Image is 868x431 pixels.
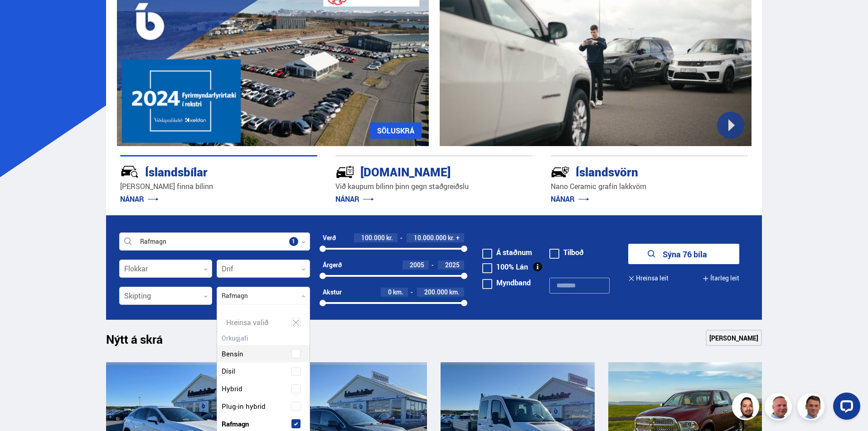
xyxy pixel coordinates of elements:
[733,394,761,422] img: nhp88E3Fdnt1Opn2.png
[361,233,385,242] span: 100.000
[222,382,242,395] span: Hybrid
[703,268,739,289] button: Ítarleg leit
[120,194,159,204] a: NÁNAR
[424,288,448,296] span: 200.000
[448,234,455,242] span: kr.
[335,163,500,179] div: [DOMAIN_NAME]
[335,162,354,181] img: tr5P-W3DuiFaO7aO.svg
[222,347,243,360] span: Bensín
[799,394,826,422] img: FbJEzSuNWCJXmdc-.webp
[551,194,589,204] a: NÁNAR
[323,234,336,242] div: Verð
[482,263,528,270] label: 100% Lán
[482,249,532,256] label: Á staðnum
[370,123,422,139] a: SÖLUSKRÁ
[335,181,533,192] p: Við kaupum bílinn þinn gegn staðgreiðslu
[449,289,460,296] span: km.
[628,268,669,289] button: Hreinsa leit
[335,194,374,204] a: NÁNAR
[410,260,424,269] span: 2005
[766,394,793,422] img: siFngHWaQ9KaOqBr.png
[393,289,403,296] span: km.
[120,163,285,179] div: Íslandsbílar
[323,289,342,296] div: Akstur
[386,234,393,242] span: kr.
[456,234,460,242] span: +
[222,417,249,431] span: Rafmagn
[222,365,235,378] span: Dísil
[414,233,446,242] span: 10.000.000
[388,288,392,296] span: 0
[551,181,748,192] p: Nano Ceramic grafín lakkvörn
[106,332,179,351] h1: Nýtt á skrá
[549,249,584,256] label: Tilboð
[706,330,762,346] a: [PERSON_NAME]
[551,162,570,181] img: -Svtn6bYgwAsiwNX.svg
[120,162,139,181] img: JRvxyua_JYH6wB4c.svg
[217,314,310,332] div: Hreinsa valið
[628,244,739,264] button: Sýna 76 bíla
[551,163,716,179] div: Íslandsvörn
[323,261,342,269] div: Árgerð
[826,389,864,427] iframe: LiveChat chat widget
[482,279,531,286] label: Myndband
[222,400,266,413] span: Plug-in hybrid
[120,181,317,192] p: [PERSON_NAME] finna bílinn
[445,260,460,269] span: 2025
